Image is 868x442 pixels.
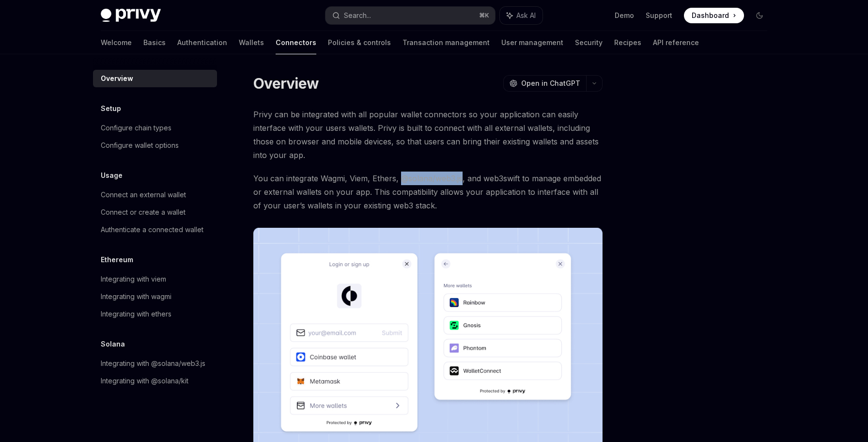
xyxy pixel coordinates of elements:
div: Authenticate a connected wallet [101,224,203,236]
button: Ask AI [500,7,542,24]
div: Overview [101,73,133,84]
button: Open in ChatGPT [503,75,586,92]
div: Integrating with wagmi [101,291,171,302]
h5: Solana [101,338,125,350]
a: Integrating with viem [93,270,217,288]
div: Connect or create a wallet [101,206,186,218]
a: Connect or create a wallet [93,204,217,221]
a: Dashboard [684,8,744,23]
button: Search...⌘K [325,7,495,24]
a: Configure wallet options [93,137,217,154]
h5: Ethereum [101,254,133,266]
a: Connectors [276,31,316,54]
a: Overview [93,70,217,87]
span: ⌘ K [479,12,489,19]
a: Security [575,31,603,54]
a: API reference [653,31,699,54]
a: Integrating with ethers [93,305,217,323]
a: Demo [615,11,634,20]
span: Open in ChatGPT [521,79,580,88]
button: Toggle dark mode [752,8,767,23]
a: Configure chain types [93,119,217,137]
div: Integrating with @solana/kit [101,375,188,387]
a: Wallets [239,31,264,54]
div: Integrating with @solana/web3.js [101,358,205,369]
h5: Setup [101,103,121,114]
a: Support [646,11,672,20]
div: Configure chain types [101,122,171,134]
img: dark logo [101,9,161,22]
a: Integrating with @solana/web3.js [93,355,217,372]
a: Basics [143,31,166,54]
a: Recipes [614,31,641,54]
a: Welcome [101,31,132,54]
a: Integrating with @solana/kit [93,372,217,390]
a: Transaction management [403,31,490,54]
div: Configure wallet options [101,140,179,151]
span: Dashboard [692,11,729,20]
h5: Usage [101,170,123,181]
div: Search... [344,10,371,21]
h1: Overview [253,75,319,92]
span: Privy can be integrated with all popular wallet connectors so your application can easily interfa... [253,108,603,162]
span: Ask AI [516,11,536,20]
a: Connect an external wallet [93,186,217,204]
a: User management [501,31,563,54]
div: Connect an external wallet [101,189,186,201]
a: Authenticate a connected wallet [93,221,217,238]
a: Policies & controls [328,31,391,54]
span: You can integrate Wagmi, Viem, Ethers, @solana/web3.js, and web3swift to manage embedded or exter... [253,172,603,212]
a: Integrating with wagmi [93,288,217,305]
div: Integrating with ethers [101,308,171,320]
div: Integrating with viem [101,273,166,285]
a: Authentication [177,31,227,54]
